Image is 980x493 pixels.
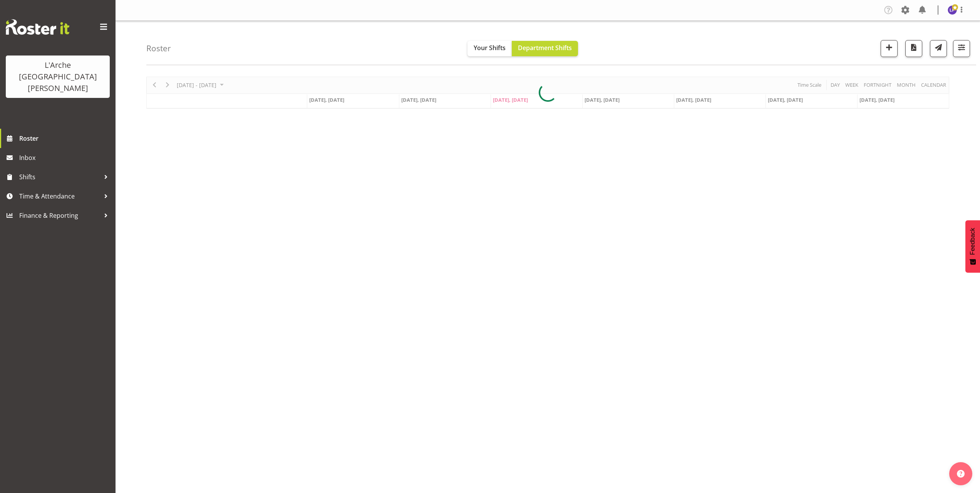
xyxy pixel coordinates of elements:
[957,470,965,478] img: help-xxl-2.png
[19,190,100,202] span: Time & Attendance
[13,59,102,94] div: L'Arche [GEOGRAPHIC_DATA][PERSON_NAME]
[467,41,512,56] button: Your Shifts
[512,41,578,56] button: Department Shifts
[146,44,171,53] h4: Roster
[19,210,100,221] span: Finance & Reporting
[969,228,976,255] span: Feedback
[965,220,980,273] button: Feedback - Show survey
[953,40,970,57] button: Filter Shifts
[881,40,898,57] button: Add a new shift
[19,171,100,183] span: Shifts
[905,40,922,57] button: Download a PDF of the roster according to the set date range.
[518,44,572,52] span: Department Shifts
[6,19,69,35] img: Rosterit website logo
[19,152,112,163] span: Inbox
[474,44,506,52] span: Your Shifts
[930,40,947,57] button: Send a list of all shifts for the selected filtered period to all rostered employees.
[948,5,957,15] img: lydia-peters9732.jpg
[19,133,112,144] span: Roster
